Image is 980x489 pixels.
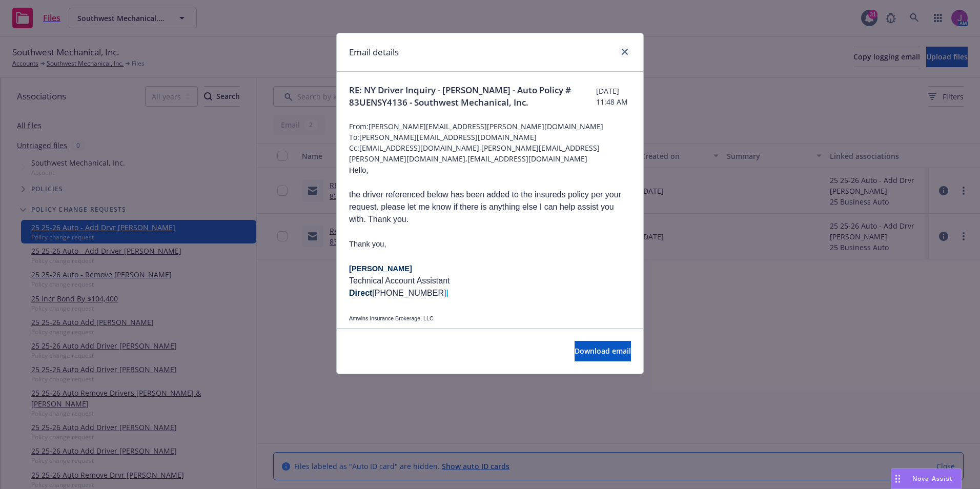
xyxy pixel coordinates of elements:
[619,46,631,58] a: close
[349,264,412,273] span: [PERSON_NAME]
[891,469,904,488] div: Drag to move
[403,328,404,334] span: |
[891,468,962,489] button: Nova Assist
[349,121,631,132] span: From: [PERSON_NAME][EMAIL_ADDRESS][PERSON_NAME][DOMAIN_NAME]
[349,189,631,226] p: the driver referenced below has been added to the insureds policy per your request. please let me...
[349,166,368,174] span: Hello,
[596,86,631,107] span: [DATE] 11:48 AM
[349,46,399,59] h1: Email details
[427,328,429,334] span: |
[349,289,372,297] span: Direct
[349,315,434,321] span: Amwins Insurance Brokerage, LLC
[349,84,596,109] span: RE: NY Driver Inquiry - [PERSON_NAME] - Auto Policy # 83UENSY4136 - Southwest Mechanical, Inc.
[912,474,953,483] span: Nova Assist
[446,289,448,297] span: |
[575,346,631,356] span: Download email
[575,341,631,361] button: Download email
[349,240,386,248] span: Thank you,
[372,289,448,297] span: [PHONE_NUMBER]
[349,132,631,142] span: To: [PERSON_NAME][EMAIL_ADDRESS][DOMAIN_NAME]
[349,276,450,285] span: Technical Account Assistant
[349,142,631,164] span: Cc: [EMAIL_ADDRESS][DOMAIN_NAME],[PERSON_NAME][EMAIL_ADDRESS][PERSON_NAME][DOMAIN_NAME],[EMAIL_AD...
[349,328,486,334] span: [STREET_ADDRESS] Suite 500 [GEOGRAPHIC_DATA]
